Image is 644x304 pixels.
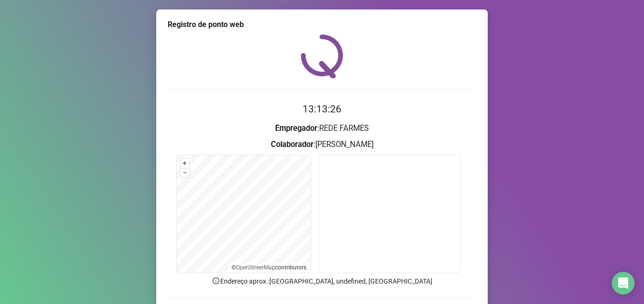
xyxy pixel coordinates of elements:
strong: Colaborador [271,140,313,149]
button: – [180,168,189,177]
p: Endereço aprox. : [GEOGRAPHIC_DATA], undefined, [GEOGRAPHIC_DATA] [168,276,476,286]
li: © contributors. [232,264,308,271]
div: Open Intercom Messenger [612,272,635,295]
a: OpenStreetMap [236,264,275,271]
img: QRPoint [301,34,343,78]
h3: : REDE FARMES [168,122,476,135]
h3: : [PERSON_NAME] [168,138,476,151]
div: Registro de ponto web [168,19,476,30]
time: 13:13:26 [303,103,341,115]
button: + [180,159,189,168]
strong: Empregador [275,124,317,133]
span: info-circle [212,276,220,285]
